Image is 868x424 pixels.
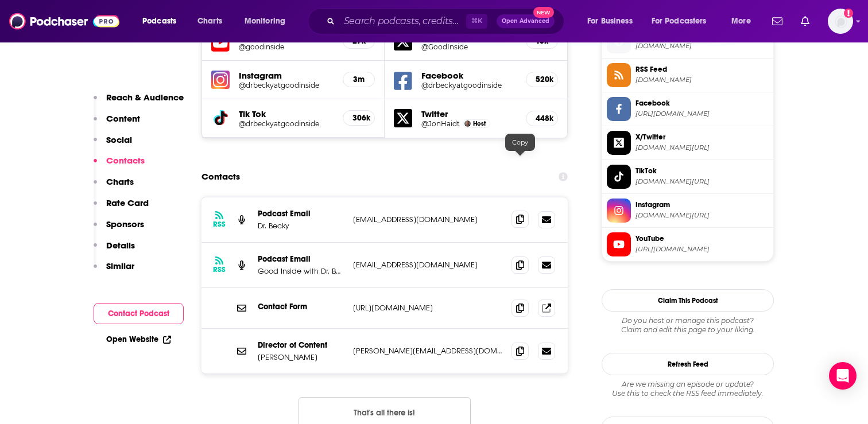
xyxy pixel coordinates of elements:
h5: 3m [352,75,365,84]
img: iconImage [211,71,230,89]
input: Search podcasts, credits, & more... [339,12,466,30]
h5: Twitter [421,108,517,119]
span: Charts [197,13,222,29]
button: Content [94,113,140,134]
span: feeds.simplecast.com [635,76,769,84]
h5: 448k [536,114,548,123]
h5: 520k [536,75,548,84]
h2: Contacts [201,166,240,188]
button: Charts [94,176,134,197]
p: [EMAIL_ADDRESS][DOMAIN_NAME] [353,215,502,224]
a: X/Twitter[DOMAIN_NAME][URL] [607,131,769,155]
span: Instagram [635,200,769,210]
div: Are we missing an episode or update? Use this to check the RSS feed immediately. [602,380,774,398]
p: Contacts [106,155,145,166]
span: Monitoring [245,13,285,29]
span: X/Twitter [635,132,769,142]
div: Copy [505,134,535,151]
button: open menu [237,12,300,30]
button: Similar [94,260,134,282]
img: Jonathan Haidt [464,120,471,127]
span: https://www.youtube.com/@goodinside [635,245,769,254]
div: Open Intercom Messenger [829,362,857,390]
button: Claim This Podcast [602,289,774,312]
button: open menu [723,12,765,30]
p: Podcast Email [258,254,344,264]
span: Host [473,120,486,127]
button: open menu [644,12,723,30]
a: Charts [190,12,229,30]
span: For Podcasters [652,13,707,29]
svg: Add a profile image [844,9,853,18]
p: Director of Content [258,340,344,350]
a: @drbeckyatgoodinside [421,81,517,90]
h5: Instagram [239,70,334,81]
a: Instagram[DOMAIN_NAME][URL] [607,199,769,223]
span: Facebook [635,98,769,108]
span: Open Advanced [502,18,549,24]
p: [URL][DOMAIN_NAME] [353,303,502,313]
button: Details [94,240,135,261]
a: Show notifications dropdown [796,11,814,31]
h5: 306k [352,113,365,123]
span: TikTok [635,166,769,176]
p: Contact Form [258,302,344,312]
a: RSS Feed[DOMAIN_NAME] [607,63,769,87]
button: Social [94,134,132,155]
a: YouTube[URL][DOMAIN_NAME] [607,232,769,256]
a: Facebook[URL][DOMAIN_NAME] [607,97,769,121]
button: Sponsors [94,219,144,240]
span: RSS Feed [635,64,769,75]
p: Reach & Audience [106,92,184,103]
p: Similar [106,260,134,271]
a: TikTok[DOMAIN_NAME][URL] [607,165,769,189]
button: open menu [134,12,191,30]
span: For Business [587,13,633,29]
p: [EMAIL_ADDRESS][DOMAIN_NAME] [353,260,502,270]
button: Contacts [94,155,145,176]
span: good-inside.simplecast.com [635,42,769,50]
span: instagram.com/drbeckyatgoodinside [635,211,769,220]
div: Search podcasts, credits, & more... [319,8,575,34]
p: Rate Card [106,197,149,208]
span: twitter.com/GoodInside [635,143,769,152]
span: More [731,13,751,29]
button: Show profile menu [828,9,853,34]
a: @drbeckyatgoodinside [239,81,334,90]
a: Open Website [106,334,171,344]
p: Charts [106,176,134,187]
button: Open AdvancedNew [497,14,555,28]
a: @goodinside [239,42,334,51]
img: User Profile [828,9,853,34]
span: YouTube [635,234,769,244]
div: Claim and edit this page to your liking. [602,316,774,334]
p: [PERSON_NAME][EMAIL_ADDRESS][DOMAIN_NAME] [353,346,502,356]
h5: Facebook [421,70,517,81]
img: Podchaser - Follow, Share and Rate Podcasts [9,10,119,32]
a: @drbeckyatgoodinside [239,119,334,128]
button: Refresh Feed [602,353,774,375]
span: ⌘ K [466,14,487,29]
span: https://www.facebook.com/drbeckyatgoodinside [635,110,769,118]
h5: Tik Tok [239,108,334,119]
p: Content [106,113,140,124]
p: [PERSON_NAME] [258,352,344,362]
a: Show notifications dropdown [768,11,787,31]
button: open menu [579,12,647,30]
span: New [533,7,554,18]
p: Sponsors [106,219,144,229]
a: @JonHaidt [421,119,460,128]
button: Rate Card [94,197,149,219]
p: Good Inside with Dr. Becky Podcast Email [258,266,344,276]
h3: RSS [213,265,226,274]
button: Reach & Audience [94,92,184,113]
p: Details [106,240,135,251]
h3: RSS [213,220,226,229]
button: Contact Podcast [94,303,184,324]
